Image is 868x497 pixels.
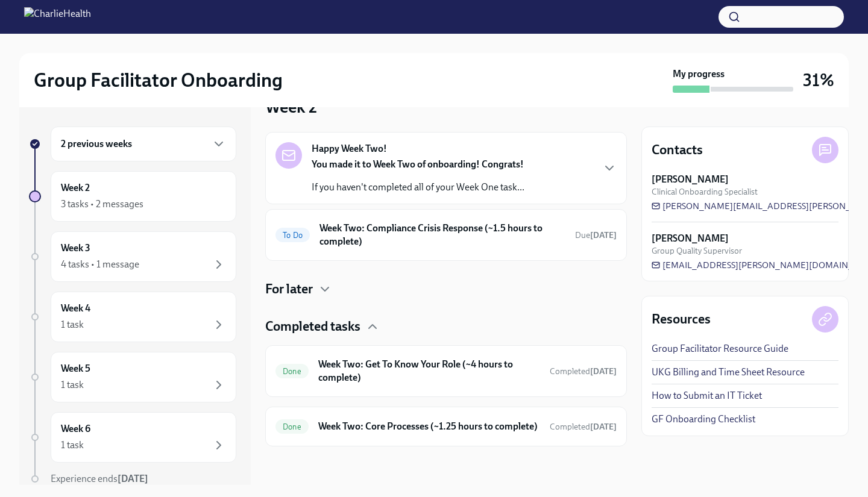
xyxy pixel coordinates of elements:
[803,69,834,91] h3: 31%
[275,219,617,251] a: To DoWeek Two: Compliance Crisis Response (~1.5 hours to complete)Due[DATE]
[61,422,90,436] h6: Week 6
[275,231,310,240] span: To Do
[61,198,143,211] div: 3 tasks • 2 messages
[275,422,309,431] span: Done
[652,173,729,186] strong: [PERSON_NAME]
[29,352,236,402] a: Week 51 task
[590,366,617,377] strong: [DATE]
[24,7,91,27] img: CharlieHealth
[265,280,627,298] div: For later
[61,318,84,331] div: 1 task
[590,230,617,240] strong: [DATE]
[51,127,236,161] div: 2 previous weeks
[575,230,617,241] span: September 8th, 2025 09:00
[652,141,703,159] h4: Contacts
[550,421,617,433] span: September 2nd, 2025 14:19
[652,389,762,402] a: How to Submit an IT Ticket
[265,317,627,336] div: Completed tasks
[652,366,805,379] a: UKG Billing and Time Sheet Resource
[550,366,617,377] span: September 2nd, 2025 18:55
[61,439,84,452] div: 1 task
[652,232,729,245] strong: [PERSON_NAME]
[575,230,617,240] span: Due
[118,473,148,484] strong: [DATE]
[61,258,139,271] div: 4 tasks • 1 message
[652,413,755,426] a: GF Onboarding Checklist
[673,67,725,81] strong: My progress
[61,242,90,255] h6: Week 3
[652,245,742,257] span: Group Quality Supervisor
[275,417,617,436] a: DoneWeek Two: Core Processes (~1.25 hours to complete)Completed[DATE]
[275,367,309,376] span: Done
[29,231,236,282] a: Week 34 tasks • 1 message
[312,158,524,170] strong: You made it to Week Two of onboarding! Congrats!
[550,422,617,432] span: Completed
[29,292,236,342] a: Week 41 task
[319,222,565,248] h6: Week Two: Compliance Crisis Response (~1.5 hours to complete)
[29,171,236,222] a: Week 23 tasks • 2 messages
[61,378,84,392] div: 1 task
[590,422,617,432] strong: [DATE]
[275,355,617,387] a: DoneWeek Two: Get To Know Your Role (~4 hours to complete)Completed[DATE]
[312,181,524,194] p: If you haven't completed all of your Week One task...
[265,280,313,298] h4: For later
[61,137,132,151] h6: 2 previous weeks
[51,473,148,484] span: Experience ends
[312,142,387,155] strong: Happy Week Two!
[652,310,711,328] h4: Resources
[318,358,540,384] h6: Week Two: Get To Know Your Role (~4 hours to complete)
[265,317,360,336] h4: Completed tasks
[652,342,788,355] a: Group Facilitator Resource Guide
[318,420,540,433] h6: Week Two: Core Processes (~1.25 hours to complete)
[61,302,90,315] h6: Week 4
[61,181,90,195] h6: Week 2
[550,366,617,377] span: Completed
[61,362,90,375] h6: Week 5
[34,68,283,92] h2: Group Facilitator Onboarding
[29,412,236,463] a: Week 61 task
[652,186,758,198] span: Clinical Onboarding Specialist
